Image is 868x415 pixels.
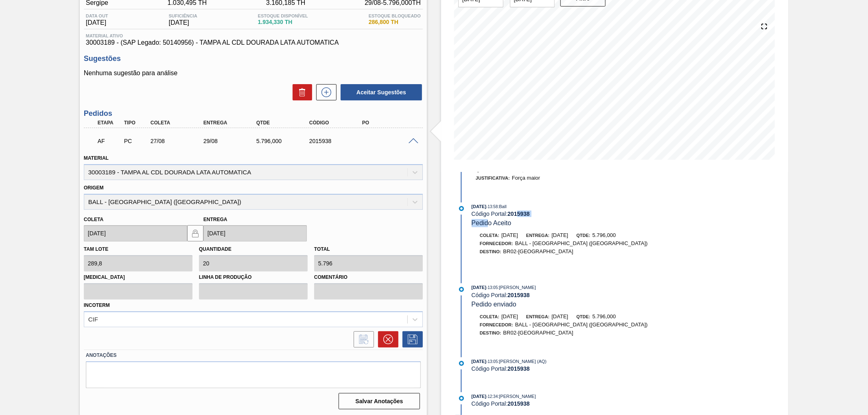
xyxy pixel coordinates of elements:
[86,19,108,26] span: [DATE]
[501,232,518,238] span: [DATE]
[84,185,104,191] label: Origem
[472,394,486,399] span: [DATE]
[96,132,124,150] div: Aguardando Faturamento
[593,232,616,238] span: 5.796,000
[203,225,307,241] input: dd/mm/yyyy
[476,176,510,180] span: Justificativa:
[84,54,423,63] h3: Sugestões
[98,138,122,144] p: AF
[84,217,103,222] label: Coleta
[486,204,498,209] span: - 13:58
[307,120,367,126] div: Código
[576,233,590,238] span: Qtde:
[86,350,421,361] label: Anotações
[503,248,573,254] span: BR02-[GEOGRAPHIC_DATA]
[498,394,536,399] span: : [PERSON_NAME]
[314,246,330,252] label: Total
[480,314,499,319] span: Coleta:
[84,225,187,241] input: dd/mm/yyyy
[312,84,337,100] div: Nova sugestão
[369,19,421,25] span: 286,800 TH
[339,393,420,409] button: Salvar Anotações
[86,13,108,18] span: Data out
[472,292,665,298] div: Código Portal:
[472,285,486,290] span: [DATE]
[459,361,464,366] img: atual
[480,249,501,254] span: Destino:
[507,400,530,407] strong: 2015938
[593,313,616,319] span: 5.796,000
[199,246,232,252] label: Quantidade
[149,138,208,144] div: 27/08/2025
[88,316,98,323] div: CIF
[507,211,530,217] strong: 2015938
[498,359,547,364] span: : [PERSON_NAME] (AQ)
[486,285,498,290] span: - 13:05
[201,120,261,126] div: Entrega
[254,120,314,126] div: Qtde
[201,138,261,144] div: 29/08/2025
[169,19,197,26] span: [DATE]
[122,120,150,126] div: Tipo
[307,138,367,144] div: 2015938
[480,330,501,335] span: Destino:
[498,204,506,209] span: : Ball
[486,359,498,364] span: - 13:05
[459,287,464,292] img: atual
[86,39,421,46] span: 30003189 - (SAP Legado: 50140956) - TAMPA AL CDL DOURADA LATA AUTOMATICA
[486,394,498,399] span: - 12:34
[199,272,308,283] label: Linha de Produção
[480,233,499,238] span: Coleta:
[459,396,464,401] img: atual
[169,13,197,18] span: Suficiência
[84,272,192,283] label: [MEDICAL_DATA]
[515,322,648,328] span: BALL - [GEOGRAPHIC_DATA] ([GEOGRAPHIC_DATA])
[472,365,665,372] div: Código Portal:
[122,138,150,144] div: Pedido de Compra
[472,219,512,226] span: Pedido Aceito
[459,206,464,211] img: atual
[374,331,398,348] div: Cancelar pedido
[337,83,423,101] div: Aceitar Sugestões
[472,359,486,364] span: [DATE]
[526,233,549,238] span: Entrega:
[84,246,108,252] label: Tam lote
[149,120,208,126] div: Coleta
[398,331,423,348] div: Salvar Pedido
[472,204,486,209] span: [DATE]
[84,302,110,308] label: Incoterm
[551,313,568,319] span: [DATE]
[507,292,530,298] strong: 2015938
[507,365,530,372] strong: 2015938
[84,109,423,118] h3: Pedidos
[84,70,423,77] p: Nenhuma sugestão para análise
[360,120,420,126] div: PO
[258,13,308,18] span: Estoque Disponível
[576,314,590,319] span: Qtde:
[258,19,308,25] span: 1.934,330 TH
[480,322,513,327] span: Fornecedor:
[501,313,518,319] span: [DATE]
[96,120,124,126] div: Etapa
[480,241,513,246] span: Fornecedor:
[369,13,421,18] span: Estoque Bloqueado
[84,155,109,161] label: Material
[526,314,549,319] span: Entrega:
[187,225,203,241] button: locked
[203,217,227,222] label: Entrega
[289,84,312,100] div: Excluir Sugestões
[86,33,421,38] span: Material ativo
[472,301,516,308] span: Pedido enviado
[341,84,422,100] button: Aceitar Sugestões
[515,240,648,246] span: BALL - [GEOGRAPHIC_DATA] ([GEOGRAPHIC_DATA])
[190,228,200,238] img: locked
[498,285,536,290] span: : [PERSON_NAME]
[512,175,540,181] span: Força maior
[472,400,665,407] div: Código Portal:
[314,272,423,283] label: Comentário
[472,211,665,217] div: Código Portal:
[350,331,374,348] div: Informar alteração no pedido
[503,330,573,336] span: BR02-[GEOGRAPHIC_DATA]
[551,232,568,238] span: [DATE]
[254,138,314,144] div: 5.796,000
